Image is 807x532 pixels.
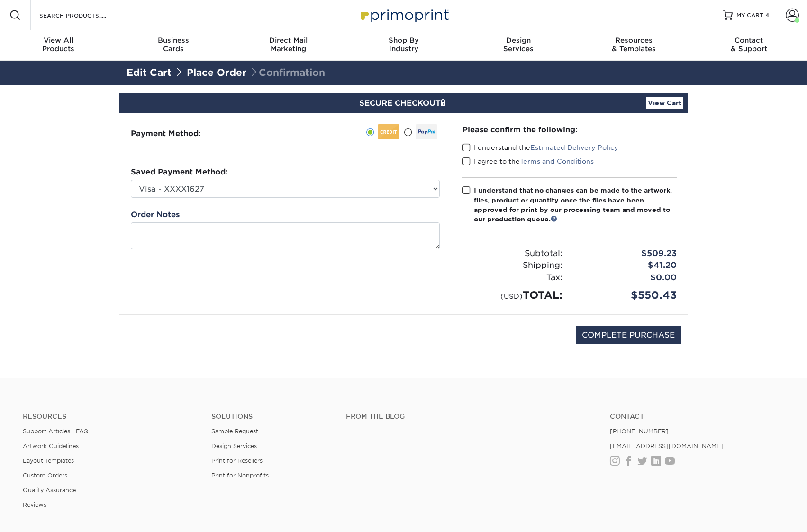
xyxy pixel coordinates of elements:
label: I understand the [462,143,618,152]
div: I understand that no changes can be made to the artwork, files, product or quantity once the file... [474,185,677,224]
a: [PHONE_NUMBER] [610,428,669,435]
span: Contact [691,36,807,45]
a: View Cart [646,97,683,109]
div: Tax: [455,272,570,284]
div: Services [461,36,576,53]
img: Primoprint [356,5,451,25]
a: BusinessCards [116,30,231,61]
span: Confirmation [249,67,325,78]
span: 4 [765,12,769,18]
a: Place Order [187,67,246,78]
a: View AllProducts [1,30,116,61]
div: Please confirm the following: [462,124,677,135]
a: Terms and Conditions [520,157,594,165]
div: Products [1,36,116,53]
div: Shipping: [455,259,570,272]
h4: From the Blog [346,413,584,421]
h3: Payment Method: [131,129,224,138]
span: Shop By [346,36,461,45]
div: & Templates [576,36,691,53]
input: SEARCH PRODUCTS..... [38,9,131,21]
a: Print for Resellers [211,457,263,464]
a: [EMAIL_ADDRESS][DOMAIN_NAME] [610,442,723,449]
span: SECURE CHECKOUT [359,99,448,108]
div: TOTAL: [455,287,570,303]
div: $550.43 [570,287,684,303]
label: Order Notes [131,209,180,220]
div: $0.00 [570,272,684,284]
a: Artwork Guidelines [23,442,79,449]
a: Resources& Templates [576,30,691,61]
input: COMPLETE PURCHASE [576,326,681,344]
div: Industry [346,36,461,53]
span: Business [116,36,231,45]
a: Estimated Delivery Policy [530,144,618,151]
div: Subtotal: [455,248,570,260]
a: Design Services [211,442,257,449]
div: & Support [691,36,807,53]
h4: Resources [23,413,197,421]
span: MY CART [736,11,763,19]
label: Saved Payment Method: [131,166,228,178]
span: Design [461,36,576,45]
span: View All [1,36,116,45]
a: Contact& Support [691,30,807,61]
a: Layout Templates [23,457,74,464]
a: Shop ByIndustry [346,30,461,61]
a: Direct MailMarketing [231,30,346,61]
h4: Solutions [211,413,332,421]
div: $509.23 [570,248,684,260]
a: Sample Request [211,428,258,435]
label: I agree to the [462,156,594,166]
a: Custom Orders [23,472,67,479]
a: Quality Assurance [23,486,76,494]
a: Edit Cart [127,67,172,78]
div: Marketing [231,36,346,53]
span: Resources [576,36,691,45]
small: (USD) [500,292,523,300]
a: Reviews [23,501,46,508]
a: Print for Nonprofits [211,472,269,479]
a: Support Articles | FAQ [23,428,89,435]
span: Direct Mail [231,36,346,45]
a: DesignServices [461,30,576,61]
div: $41.20 [570,259,684,272]
div: Cards [116,36,231,53]
a: Contact [610,413,784,421]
